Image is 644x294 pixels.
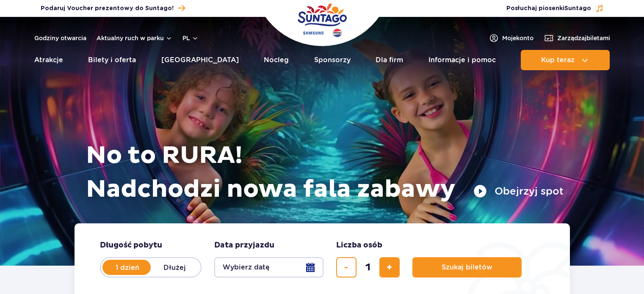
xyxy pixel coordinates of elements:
[376,50,403,70] a: Dla firm
[34,34,86,42] a: Godziny otwarcia
[336,240,382,250] span: Liczba osób
[182,34,199,42] button: pl
[506,4,604,13] button: Posłuchaj piosenkiSuntago
[544,33,610,43] a: Zarządzajbiletami
[88,50,136,70] a: Bilety i oferta
[506,4,591,13] span: Posłuchaj piosenki
[473,184,564,198] button: Obejrzyj spot
[41,4,174,13] span: Podaruj Voucher prezentowy do Suntago!
[412,257,522,278] button: Szukaj biletów
[86,139,564,206] h1: No to RURA! Nadchodzi nowa fala zabawy
[100,240,162,250] span: Długość pobytu
[41,3,185,14] a: Podaruj Voucher prezentowy do Suntago!
[151,258,199,276] label: Dłużej
[103,258,152,276] label: 1 dzień
[502,34,533,42] span: Moje konto
[97,35,172,41] button: Aktualny ruch w parku
[214,257,323,278] button: Wybierz datę
[314,50,351,70] a: Sponsorzy
[214,240,274,250] span: Data przyjazdu
[379,257,400,278] button: dodaj bilet
[336,257,357,278] button: usuń bilet
[161,50,239,70] a: [GEOGRAPHIC_DATA]
[442,264,492,271] span: Szukaj biletów
[564,5,591,11] span: Suntago
[34,50,63,70] a: Atrakcje
[541,56,575,64] span: Kup teraz
[428,50,496,70] a: Informacje i pomoc
[489,33,533,43] a: Mojekonto
[264,50,289,70] a: Nocleg
[521,50,610,70] button: Kup teraz
[358,257,378,278] input: liczba biletów
[557,34,610,42] span: Zarządzaj biletami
